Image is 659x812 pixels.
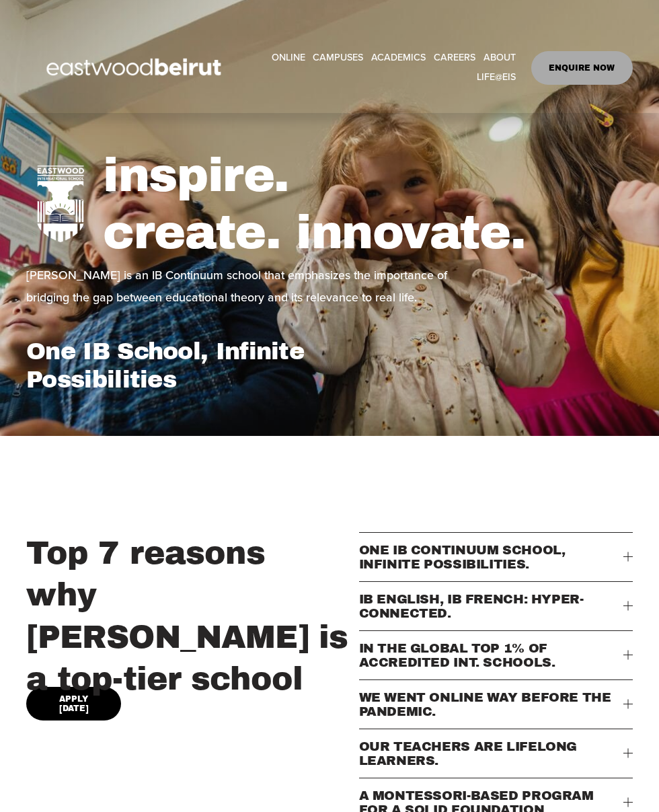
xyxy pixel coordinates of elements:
[359,592,623,620] span: IB ENGLISH, IB FRENCH: HYPER-CONNECTED.
[26,687,121,721] a: Apply [DATE]
[313,48,363,68] a: folder dropdown
[477,68,516,87] a: folder dropdown
[359,533,633,581] button: ONE IB CONTINUUM SCHOOL, INFINITE POSSIBILITIES.
[531,51,633,85] a: ENQUIRE NOW
[359,729,633,778] button: OUR TEACHERS ARE LIFELONG LEARNERS.
[371,48,426,68] a: folder dropdown
[272,48,305,68] a: ONLINE
[26,337,325,394] h1: One IB School, Infinite Possibilities
[483,49,516,67] span: ABOUT
[359,543,623,571] span: ONE IB CONTINUUM SCHOOL, INFINITE POSSIBILITIES.
[483,48,516,68] a: folder dropdown
[359,582,633,630] button: IB ENGLISH, IB FRENCH: HYPER-CONNECTED.
[26,532,351,700] h2: Top 7 reasons why [PERSON_NAME] is a top-tier school
[359,631,633,679] button: IN THE GLOBAL TOP 1% OF ACCREDITED INT. SCHOOLS.
[103,147,633,262] h1: inspire. create. innovate.
[359,641,623,669] span: IN THE GLOBAL TOP 1% OF ACCREDITED INT. SCHOOLS.
[371,49,426,67] span: ACADEMICS
[26,34,245,102] img: EastwoodIS Global Site
[359,680,633,729] button: WE WENT ONLINE WAY BEFORE THE PANDEMIC.
[434,48,475,68] a: CAREERS
[26,264,453,307] p: [PERSON_NAME] is an IB Continuum school that emphasizes the importance of bridging the gap betwee...
[359,739,623,768] span: OUR TEACHERS ARE LIFELONG LEARNERS.
[359,690,623,718] span: WE WENT ONLINE WAY BEFORE THE PANDEMIC.
[477,69,516,86] span: LIFE@EIS
[313,49,363,67] span: CAMPUSES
